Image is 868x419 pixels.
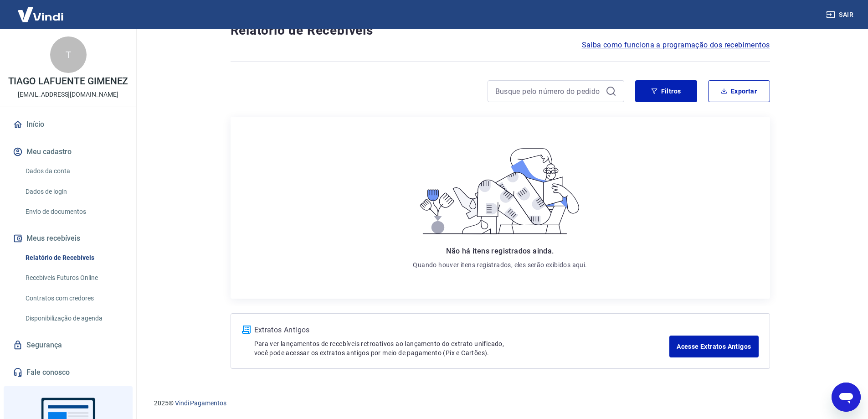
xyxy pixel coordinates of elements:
a: Dados de login [22,182,125,201]
a: Acesse Extratos Antigos [669,336,758,357]
p: Extratos Antigos [254,325,670,336]
button: Meus recebíveis [11,228,125,248]
p: Para ver lançamentos de recebíveis retroativos ao lançamento do extrato unificado, você pode aces... [254,339,670,357]
button: Filtros [635,80,697,102]
a: Saiba como funciona a programação dos recebimentos [582,40,770,51]
input: Busque pelo número do pedido [495,84,602,98]
a: Relatório de Recebíveis [22,248,125,267]
div: T [50,36,87,73]
p: Quando houver itens registrados, eles serão exibidos aqui. [413,260,587,269]
a: Recebíveis Futuros Online [22,269,125,287]
a: Envio de documentos [22,202,125,221]
h4: Relatório de Recebíveis [231,21,770,40]
a: Disponibilização de agenda [22,309,125,328]
a: Segurança [11,335,125,355]
span: Não há itens registrados ainda. [446,247,554,255]
p: 2025 © [154,398,846,408]
a: Início [11,114,125,134]
p: TIAGO LAFUENTE GIMENEZ [8,77,128,86]
button: Sair [824,6,857,23]
button: Exportar [708,80,770,102]
img: Vindi [11,0,70,28]
a: Fale conosco [11,362,125,383]
button: Meu cadastro [11,142,125,162]
p: [EMAIL_ADDRESS][DOMAIN_NAME] [18,90,118,99]
img: ícone [242,326,251,334]
a: Dados da conta [22,162,125,181]
iframe: Botão para abrir a janela de mensagens [832,383,861,412]
a: Contratos com credores [22,289,125,308]
a: Vindi Pagamentos [175,399,226,407]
